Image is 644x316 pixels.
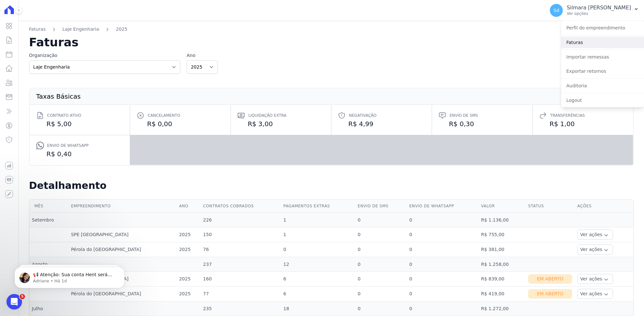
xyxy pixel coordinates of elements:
td: 0 [355,301,406,316]
td: 2025 [176,272,200,287]
td: R$ 839,00 [478,272,526,287]
th: Envio de Whatsapp [407,200,479,213]
td: 0 [407,287,479,301]
span: 5 [20,294,25,299]
span: Negativação [349,112,376,119]
button: Sd Silmara [PERSON_NAME] Ver opções [545,1,644,19]
td: 6 [281,272,355,287]
div: Em Aberto [528,274,572,284]
td: 235 [201,301,281,316]
iframe: Intercom notifications mensagem [5,253,134,299]
span: Envio de Whatsapp [47,142,89,149]
h2: Faturas [29,37,634,48]
td: R$ 1.136,00 [478,213,526,227]
td: 0 [355,227,406,242]
p: Ver opções [567,11,631,16]
dd: R$ 0,40 [36,149,124,158]
td: 237 [201,257,281,272]
a: Laje Engenharia [62,26,99,33]
dd: R$ 5,00 [36,119,124,128]
th: Status [526,200,575,213]
td: 2025 [176,287,200,301]
a: Perfil do empreendimento [561,22,644,34]
button: Ver ações [577,230,613,240]
th: Ações [575,200,633,213]
td: 6 [281,287,355,301]
th: Envio de SMS [355,200,406,213]
td: SPE [GEOGRAPHIC_DATA] [68,227,176,242]
a: Importar remessas [561,51,644,63]
td: 0 [355,287,406,301]
dd: R$ 0,00 [137,119,224,128]
p: Silmara [PERSON_NAME] [567,5,631,11]
div: Em Aberto [528,289,572,299]
dd: R$ 0,30 [439,119,526,128]
span: Envio de SMS [450,112,478,119]
dd: R$ 4,99 [338,119,425,128]
dd: R$ 3,00 [237,119,325,128]
th: Valor [478,200,526,213]
td: 0 [407,227,479,242]
td: 0 [407,272,479,287]
td: 0 [407,301,479,316]
td: 0 [407,242,479,257]
th: Taxas Básicas [36,93,81,99]
td: R$ 1.258,00 [478,257,526,272]
th: Contratos cobrados [201,200,281,213]
td: R$ 419,00 [478,287,526,301]
a: Exportar retornos [561,65,644,77]
td: 2025 [176,242,200,257]
button: Ver ações [577,245,613,255]
button: Ver ações [577,274,613,284]
td: 150 [201,227,281,242]
td: 0 [281,242,355,257]
span: Transferências [550,112,585,119]
td: 0 [355,242,406,257]
th: Pagamentos extras [281,200,355,213]
nav: Breadcrumb [29,26,634,37]
span: Sd [553,8,559,13]
span: Liquidação extra [248,112,286,119]
label: Ano [187,52,218,59]
td: R$ 381,00 [478,242,526,257]
td: 12 [281,257,355,272]
td: 0 [407,257,479,272]
a: Logout [561,94,644,106]
span: Cancelamento [148,112,180,119]
th: Ano [176,200,200,213]
label: Organização [29,52,180,59]
td: R$ 755,00 [478,227,526,242]
td: 0 [355,272,406,287]
td: 0 [407,213,479,227]
dd: R$ 1,00 [539,119,627,128]
td: 0 [355,257,406,272]
span: Contrato ativo [47,112,81,119]
td: Setembro [29,213,69,227]
th: Mês [29,200,69,213]
td: 76 [201,242,281,257]
td: Julho [29,301,69,316]
h2: Detalhamento [29,180,634,191]
a: Faturas [29,26,46,33]
td: 160 [201,272,281,287]
a: Auditoria [561,80,644,92]
a: 2025 [116,26,128,33]
a: Faturas [561,37,644,48]
button: Ver ações [577,289,613,299]
td: Pérola do [GEOGRAPHIC_DATA] [68,242,176,257]
iframe: Intercom live chat [6,294,22,310]
td: 18 [281,301,355,316]
td: 77 [201,287,281,301]
td: 1 [281,227,355,242]
td: 2025 [176,227,200,242]
td: 0 [355,213,406,227]
th: Empreendimento [68,200,176,213]
td: 226 [201,213,281,227]
td: 1 [281,213,355,227]
td: R$ 1.272,00 [478,301,526,316]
